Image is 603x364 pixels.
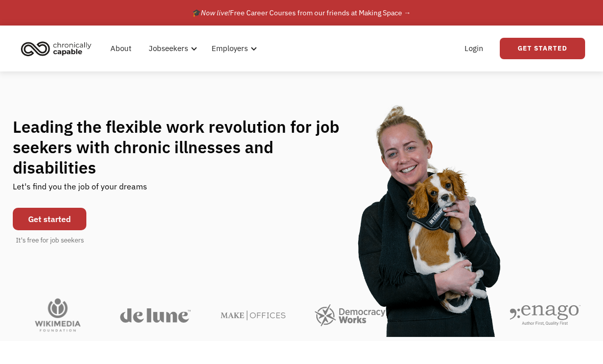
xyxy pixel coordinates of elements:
div: Let's find you the job of your dreams [13,178,147,203]
a: Login [458,32,490,65]
div: Employers [212,42,248,55]
em: Now live! [201,8,230,17]
div: 🎓 Free Career Courses from our friends at Making Space → [192,7,411,19]
a: About [104,32,137,65]
a: home [18,37,99,60]
div: Jobseekers [149,42,188,55]
h1: Leading the flexible work revolution for job seekers with chronic illnesses and disabilities [13,116,359,178]
div: Employers [205,32,260,65]
img: Chronically Capable logo [18,37,95,60]
a: Get Started [500,38,585,59]
div: It's free for job seekers [16,235,84,246]
a: Get started [13,208,86,230]
div: Jobseekers [143,32,200,65]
